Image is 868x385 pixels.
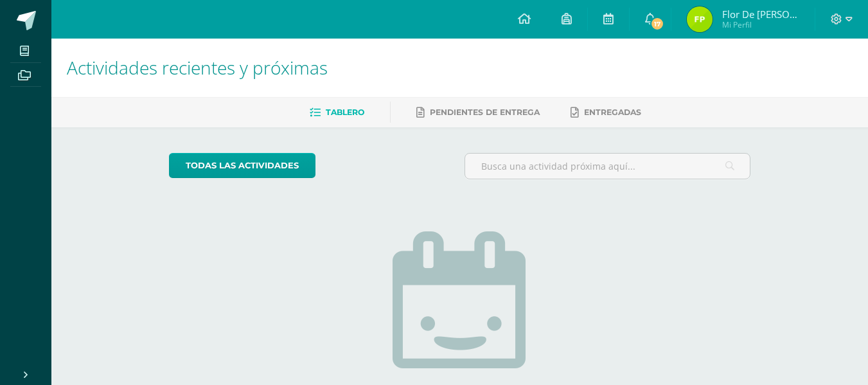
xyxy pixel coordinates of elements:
[67,55,328,80] span: Actividades recientes y próximas
[169,153,315,178] a: todas las Actividades
[416,102,540,123] a: Pendientes de entrega
[722,19,799,30] span: Mi Perfil
[722,8,799,21] span: Flor de [PERSON_NAME]
[571,102,641,123] a: Entregadas
[310,102,364,123] a: Tablero
[326,107,364,117] span: Tablero
[430,107,540,117] span: Pendientes de entrega
[650,17,664,31] span: 17
[584,107,641,117] span: Entregadas
[687,6,713,32] img: 6f29f05c291f05cf2e2c2bac5342e4cc.png
[465,154,750,179] input: Busca una actividad próxima aquí...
